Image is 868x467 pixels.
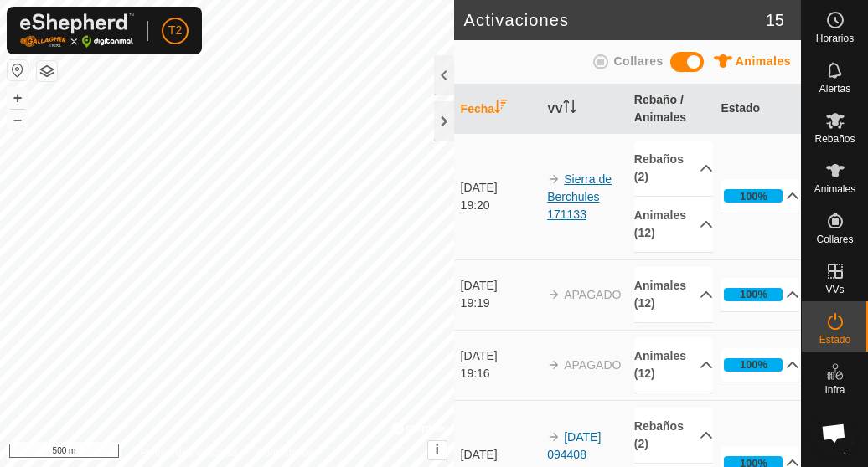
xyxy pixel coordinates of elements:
span: Animales [814,184,855,194]
div: 19:19 [461,295,540,312]
div: [DATE] [461,446,540,464]
img: arrow [547,172,561,186]
a: Política de Privacidad [140,445,236,460]
img: Logo Gallagher [20,13,134,48]
span: Infra [824,385,845,395]
img: arrow [547,288,561,301]
span: Animales [736,54,791,68]
p-accordion-header: Rebaños (2) [634,141,713,196]
span: Rebaños [814,134,855,144]
p-sorticon: Activar para ordenar [563,102,576,115]
span: Mapa de Calor [806,435,864,455]
p-accordion-header: 100% [721,348,799,382]
button: Restablecer Mapa [8,60,28,80]
div: 100% [724,189,783,203]
span: APAGADO [564,288,621,301]
img: arrow [547,358,561,372]
span: VVs [825,285,844,295]
div: 100% [724,358,783,372]
div: 100% [724,288,783,301]
th: Estado [714,85,801,134]
p-accordion-header: Animales (12) [634,197,713,252]
p-sorticon: Activar para ordenar [494,102,508,115]
span: Collares [816,234,853,244]
span: APAGADO [564,358,621,372]
p-accordion-header: Rebaños (2) [634,408,713,463]
button: Capas del Mapa [37,61,57,81]
div: 19:20 [461,197,540,214]
span: Estado [819,335,850,345]
span: T2 [168,22,182,39]
a: Sierra de Berchules 171133 [547,172,612,221]
span: Alertas [819,84,850,94]
th: Fecha [454,85,541,134]
button: + [8,88,28,108]
div: 19:16 [461,365,540,382]
div: 100% [740,357,767,372]
span: Horarios [816,33,854,44]
div: [DATE] [461,179,540,197]
th: Rebaño / Animales [628,85,715,134]
div: [DATE] [461,347,540,365]
span: 15 [766,8,784,33]
h2: Activaciones [464,10,766,30]
p-accordion-header: Animales (12) [634,337,713,393]
a: Contáctenos [257,445,313,460]
button: – [8,110,28,130]
p-accordion-header: 100% [721,179,799,213]
button: i [428,441,447,459]
div: 100% [740,188,767,204]
a: Chat abierto [811,410,856,455]
div: 100% [740,286,767,302]
img: arrow [547,430,561,444]
p-accordion-header: 100% [721,278,799,311]
span: Collares [613,54,663,68]
th: VV [540,85,628,134]
div: [DATE] [461,277,540,295]
p-accordion-header: Animales (12) [634,267,713,322]
span: i [435,443,438,457]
